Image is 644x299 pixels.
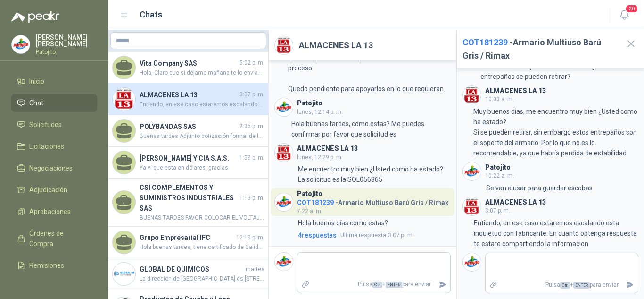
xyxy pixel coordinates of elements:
[239,194,264,203] span: 1:13 p. m.
[29,206,71,217] span: Aprobaciones
[108,258,268,290] a: Company LogoGLOBAL DE QUIMICOSmartesLa dirección de [GEOGRAPHIC_DATA] es [STREET_ADDRESS][PERSON_...
[386,282,402,288] span: ENTER
[29,228,88,249] span: Órdenes de Compra
[298,164,445,185] p: Me encuentro muy bien ¿Usted como ha estado? La solicitud es la SOL056865
[297,154,343,161] span: lunes, 12:29 p. m.
[140,274,264,283] span: La dirección de [GEOGRAPHIC_DATA] es [STREET_ADDRESS][PERSON_NAME]
[485,172,514,179] span: 10:22 a. m.
[340,231,414,240] span: 3:07 p. m.
[140,153,238,163] h4: [PERSON_NAME] Y CIA S.A.S.
[297,109,343,115] span: lunes, 12:14 p. m.
[275,253,293,271] img: Company Logo
[275,193,293,211] img: Company Logo
[246,265,264,274] span: martes
[140,243,264,252] span: Hola buenas tardes, tiene certificado de Calidad el agua destilada ? Por favor adjuntar la ficha ...
[463,162,481,180] img: Company Logo
[11,94,97,112] a: Chat
[474,218,638,249] p: Entiendo, en ese caso estaremos escalando esta inquietud con fabricante. En cuanto obtenga respue...
[239,154,264,162] span: 1:59 p. m.
[473,106,638,158] p: Muy buenos dias, me encuentro muy bien ¿Usted como ha estado? Si se pueden retirar, sin embargo e...
[462,37,508,47] span: COT181239
[480,61,638,82] p: Una consulta respecto a los armarios ¿Los entrepaños se pueden retirar?
[140,90,238,100] h4: ALMACENES LA 13
[501,277,622,293] p: Pulsa + para enviar
[297,146,358,151] h3: ALMACENES LA 13
[622,277,638,293] button: Enviar
[435,276,450,293] button: Enviar
[275,144,293,162] img: Company Logo
[485,207,510,214] span: 3:07 p. m.
[11,224,97,253] a: Órdenes de Compra
[560,282,570,289] span: Ctrl
[140,58,238,68] h4: Vita Company SAS
[140,8,162,21] h1: Chats
[625,4,638,13] span: 20
[140,132,264,141] span: Buenas tardes Adjunto cotización formal de la manguera de 8" y ficha técnica
[29,141,64,152] span: Licitaciones
[297,101,322,106] h3: Patojito
[463,197,481,215] img: Company Logo
[485,200,546,205] h3: ALMACENES LA 13
[29,120,62,130] span: Solicitudes
[29,76,44,86] span: Inicio
[108,52,268,84] a: Vita Company SAS5:02 p. m.Hola, Claro que si déjame mañana te lo enviamos
[573,282,590,289] span: ENTER
[299,39,373,52] h2: ALMACENES LA 13
[239,59,264,68] span: 5:02 p. m.
[140,100,264,109] span: Entiendo, en ese caso estaremos escalando esta inquietud con fabricante. En cuanto obtenga respue...
[11,11,59,23] img: Logo peakr
[36,34,97,47] p: [PERSON_NAME] [PERSON_NAME]
[108,227,268,258] a: Grupo Empresarial IFC12:19 p. m.Hola buenas tardes, tiene certificado de Calidad el agua destilad...
[297,276,314,293] label: Adjuntar archivos
[108,84,268,115] a: Company LogoALMACENES LA 133:07 p. m.Entiendo, en ese caso estaremos escalando esta inquietud con...
[298,230,337,240] span: 4 respuesta s
[29,98,43,108] span: Chat
[11,116,97,134] a: Solicitudes
[11,181,97,199] a: Adjudicación
[11,159,97,177] a: Negociaciones
[372,282,382,288] span: Ctrl
[36,49,97,55] p: Patojito
[486,183,593,193] p: Se van a usar para guardar escobas
[297,191,322,196] h3: Patojito
[108,147,268,179] a: [PERSON_NAME] Y CIA S.A.S.1:59 p. m.Ya vi que esta en dólares, gracias
[108,179,268,227] a: CSI COMPLEMENTOS Y SUMINISTROS INDUSTRIALES SAS1:13 p. m.BUENAS TARDES FAVOR COLOCAR EL VOLTAJE D...
[29,163,73,173] span: Negociaciones
[140,182,238,214] h4: CSI COMPLEMENTOS Y SUMINISTROS INDUSTRIALES SAS
[11,72,97,90] a: Inicio
[236,233,264,242] span: 12:19 p. m.
[485,165,511,170] h3: Patojito
[616,7,633,24] button: 20
[314,276,435,293] p: Pulsa + para enviar
[113,88,135,111] img: Company Logo
[140,68,264,77] span: Hola, Claro que si déjame mañana te lo enviamos
[291,119,451,139] p: Hola buenas tardes, como estas? Me puedes confirmar por favor que solicitud es
[486,277,502,293] label: Adjuntar archivos
[11,203,97,221] a: Aprobaciones
[140,121,238,132] h4: POLYBANDAS SAS
[140,163,264,172] span: Ya vi que esta en dólares, gracias
[298,218,388,228] p: Hola buenos días como estas?
[12,35,30,53] img: Company Logo
[239,122,264,131] span: 2:35 p. m.
[275,98,293,116] img: Company Logo
[239,90,264,99] span: 3:07 p. m.
[113,263,135,285] img: Company Logo
[11,137,97,155] a: Licitaciones
[485,96,514,103] span: 10:03 a. m.
[140,232,234,243] h4: Grupo Empresarial IFC
[29,185,67,195] span: Adjudicación
[29,260,64,271] span: Remisiones
[108,115,268,147] a: POLYBANDAS SAS2:35 p. m.Buenas tardes Adjunto cotización formal de la manguera de 8" y ficha técnica
[11,256,97,274] a: Remisiones
[296,230,451,240] a: 4respuestasUltima respuesta3:07 p. m.
[140,264,244,274] h4: GLOBAL DE QUIMICOS
[297,199,334,206] span: COT181239
[140,214,264,222] span: BUENAS TARDES FAVOR COLOCAR EL VOLTAJE DE TRABAJO DE LA VÁLVULA MUCHAS GRACIAS.
[297,208,322,214] span: 7:22 a. m.
[275,36,293,54] img: Company Logo
[463,86,481,104] img: Company Logo
[485,88,546,94] h3: ALMACENES LA 13
[462,36,618,63] h2: - Armario Multiuso Barú Gris / Rimax
[340,231,386,240] span: Ultima respuesta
